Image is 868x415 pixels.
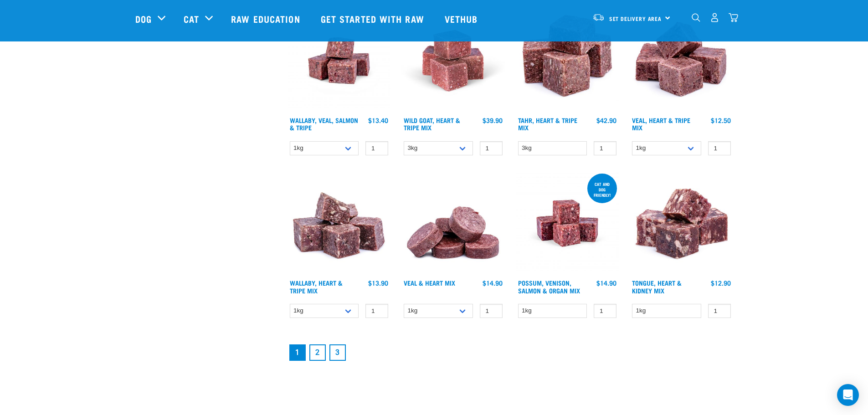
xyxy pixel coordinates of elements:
input: 1 [365,304,388,318]
nav: pagination [288,343,733,363]
img: home-icon-1@2x.png [692,13,700,22]
a: Get started with Raw [312,0,436,37]
img: user.png [710,13,719,22]
img: Goat Heart Tripe 8451 [401,9,505,113]
a: Goto page 3 [329,344,346,361]
a: Wild Goat, Heart & Tripe Mix [404,118,460,129]
a: Tahr, Heart & Tripe Mix [518,118,577,129]
a: Raw Education [222,0,311,37]
img: Tahr Heart Tripe Mix 01 [516,9,619,113]
div: $14.90 [596,279,616,287]
span: Set Delivery Area [609,17,662,20]
img: Cubes [630,9,733,113]
input: 1 [594,141,616,155]
div: $42.90 [596,117,616,124]
div: cat and dog friendly! [587,177,617,202]
a: Page 1 [289,344,306,361]
a: Dog [135,12,152,26]
a: Veal & Heart Mix [404,281,455,284]
a: Goto page 2 [309,344,326,361]
a: Wallaby, Veal, Salmon & Tripe [290,118,358,129]
div: $14.90 [483,279,503,287]
input: 1 [365,141,388,155]
input: 1 [708,304,731,318]
img: 1167 Tongue Heart Kidney Mix 01 [630,172,733,275]
a: Veal, Heart & Tripe Mix [632,118,690,129]
img: Possum Venison Salmon Organ 1626 [516,172,619,275]
input: 1 [480,141,503,155]
a: Cat [184,12,199,26]
img: 1174 Wallaby Heart Tripe Mix 01 [288,172,391,275]
div: $13.40 [368,117,388,124]
div: $12.50 [711,117,731,124]
input: 1 [480,304,503,318]
a: Tongue, Heart & Kidney Mix [632,281,682,292]
a: Possum, Venison, Salmon & Organ Mix [518,281,580,292]
img: Wallaby Veal Salmon Tripe 1642 [288,9,391,113]
img: van-moving.png [592,13,605,21]
div: $12.90 [711,279,731,287]
input: 1 [708,141,731,155]
div: $39.90 [483,117,503,124]
img: 1152 Veal Heart Medallions 01 [401,172,505,275]
a: Vethub [436,0,489,37]
img: home-icon@2x.png [729,13,738,22]
div: $13.90 [368,279,388,287]
input: 1 [594,304,616,318]
a: Wallaby, Heart & Tripe Mix [290,281,343,292]
div: Open Intercom Messenger [837,384,859,406]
